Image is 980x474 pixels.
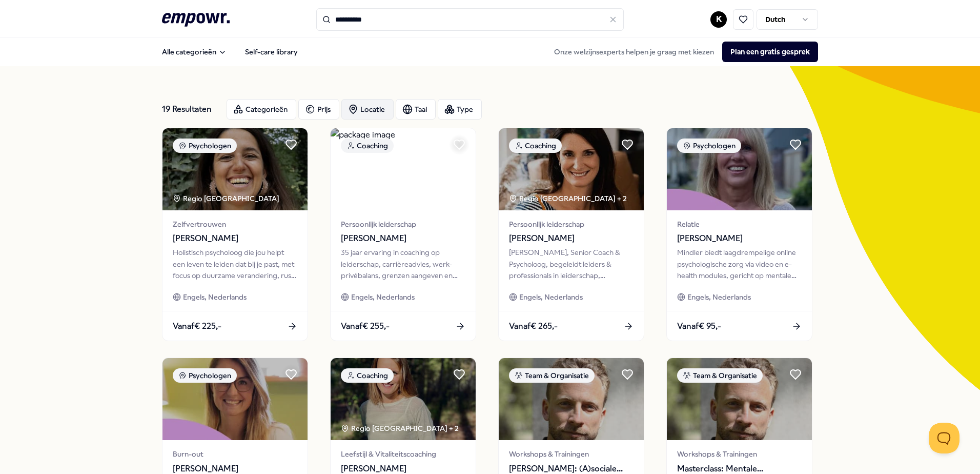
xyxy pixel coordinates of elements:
div: Holistisch psycholoog die jou helpt een leven te leiden dat bij je past, met focus op duurzame ve... [173,247,297,281]
img: package image [331,358,476,440]
a: package imagePsychologenRelatie[PERSON_NAME]Mindler biedt laagdrempelige online psychologische zo... [666,128,812,341]
img: package image [499,358,644,440]
div: Mindler biedt laagdrempelige online psychologische zorg via video en e-health modules, gericht op... [677,247,802,281]
nav: Main [154,42,306,62]
div: Regio [GEOGRAPHIC_DATA] + 1 [341,193,458,204]
div: [PERSON_NAME], Senior Coach & Psycholoog, begeleidt leiders & professionals in leiderschap, loopb... [509,247,634,281]
div: Onze welzijnsexperts helpen je graag met kiezen [546,42,818,62]
img: package image [499,128,644,210]
span: Workshops & Trainingen [509,448,634,460]
div: 35 jaar ervaring in coaching op leiderschap, carrièreadvies, werk-privébalans, grenzen aangeven e... [341,247,465,281]
div: Team & Organisatie [677,368,763,383]
span: Burn-out [173,448,297,460]
img: package image [667,358,812,440]
img: package image [667,128,812,210]
img: package image [162,358,308,440]
span: Zelfvertrouwen [173,219,297,230]
span: [PERSON_NAME] [173,232,297,245]
span: Vanaf € 225,- [173,320,221,333]
span: Engels, Nederlands [687,291,751,303]
button: Taal [396,99,436,120]
div: Team & Organisatie [509,368,595,383]
div: Regio [GEOGRAPHIC_DATA] [173,193,281,204]
span: Engels, Nederlands [519,291,583,303]
span: [PERSON_NAME] [341,232,465,245]
div: Coaching [341,139,394,153]
a: package imageCoachingRegio [GEOGRAPHIC_DATA] + 1Persoonlijk leiderschap[PERSON_NAME]35 jaar ervar... [330,128,476,341]
button: K [710,11,727,28]
span: Vanaf € 255,- [341,320,390,333]
div: Psychologen [173,368,237,383]
button: Plan een gratis gesprek [722,42,818,62]
span: Persoonlijk leiderschap [509,219,634,230]
a: Self-care library [237,42,306,62]
span: Engels, Nederlands [351,291,415,303]
div: Regio [GEOGRAPHIC_DATA] + 2 [509,193,627,204]
button: Categorieën [227,99,296,120]
button: Prijs [298,99,339,120]
input: Search for products, categories or subcategories [316,8,624,31]
span: Workshops & Trainingen [677,448,802,460]
a: package imagePsychologenRegio [GEOGRAPHIC_DATA] Zelfvertrouwen[PERSON_NAME]Holistisch psycholoog ... [162,128,308,341]
div: Coaching [341,368,394,383]
span: [PERSON_NAME] [509,232,634,245]
iframe: Help Scout Beacon - Open [929,423,959,453]
div: Coaching [509,139,562,153]
span: Vanaf € 95,- [677,320,721,333]
button: Alle categorieën [154,42,235,62]
div: Psychologen [173,139,237,153]
span: Relatie [677,219,802,230]
button: Locatie [341,99,394,120]
span: [PERSON_NAME] [677,232,802,245]
a: package imageCoachingRegio [GEOGRAPHIC_DATA] + 2Persoonlijk leiderschap[PERSON_NAME][PERSON_NAME]... [498,128,644,341]
span: Leefstijl & Vitaliteitscoaching [341,448,465,460]
img: package image [331,128,476,210]
div: Psychologen [677,139,741,153]
button: Type [438,99,482,120]
img: package image [162,128,308,210]
span: Engels, Nederlands [183,291,247,303]
span: Vanaf € 265,- [509,320,558,333]
span: Persoonlijk leiderschap [341,219,465,230]
div: Regio [GEOGRAPHIC_DATA] + 2 [341,423,459,434]
div: 19 Resultaten [162,99,218,120]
